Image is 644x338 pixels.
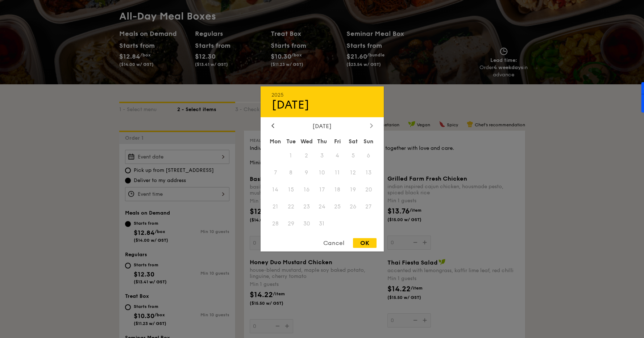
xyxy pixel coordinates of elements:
div: Cancel [316,238,352,248]
span: 23 [299,199,314,214]
div: [DATE] [271,123,373,130]
span: 1 [283,148,299,164]
span: 16 [299,182,314,198]
span: 25 [330,199,345,214]
span: 8 [283,165,299,181]
span: 17 [314,182,330,198]
div: OK [353,238,377,248]
span: 22 [283,199,299,214]
span: 11 [330,165,345,181]
span: 13 [361,165,377,181]
div: Tue [283,135,299,148]
span: 28 [268,216,283,231]
span: 7 [268,165,283,181]
span: 24 [314,199,330,214]
div: [DATE] [271,98,373,112]
div: Fri [330,135,345,148]
span: 30 [299,216,314,231]
span: 14 [268,182,283,198]
div: Sun [361,135,377,148]
div: Sat [345,135,361,148]
span: 18 [330,182,345,198]
div: Mon [268,135,283,148]
span: 21 [268,199,283,214]
span: 6 [361,148,377,164]
span: 15 [283,182,299,198]
span: 31 [314,216,330,231]
span: 19 [345,182,361,198]
div: Thu [314,135,330,148]
span: 10 [314,165,330,181]
span: 27 [361,199,377,214]
div: 2025 [271,92,373,98]
div: Wed [299,135,314,148]
span: 20 [361,182,377,198]
span: 12 [345,165,361,181]
span: 9 [299,165,314,181]
span: 3 [314,148,330,164]
span: 29 [283,216,299,231]
span: 5 [345,148,361,164]
span: 26 [345,199,361,214]
span: 4 [330,148,345,164]
span: 2 [299,148,314,164]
